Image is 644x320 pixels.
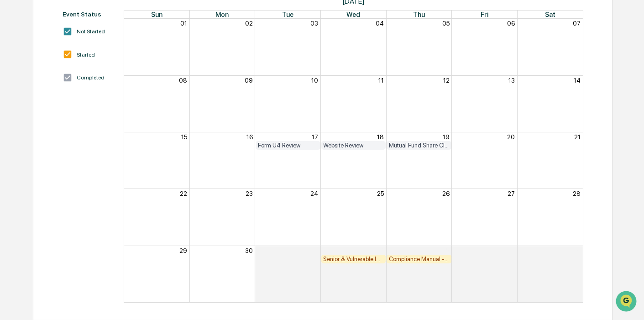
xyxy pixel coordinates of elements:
img: 8933085812038_c878075ebb4cc5468115_72.jpg [19,69,36,86]
p: How can we help? [9,19,166,33]
button: 16 [246,133,253,141]
button: 05 [442,20,450,27]
iframe: Open customer support [615,290,639,315]
button: 17 [312,133,319,141]
button: 28 [573,190,581,197]
span: Mon [215,10,229,18]
button: 12 [443,77,450,84]
button: 01 [180,20,187,27]
div: We're available if you need us! [41,79,126,86]
button: 03 [442,247,450,254]
span: Wed [346,10,360,18]
button: 14 [574,77,581,84]
div: Not Started [77,28,105,35]
div: Form U4 Review [258,142,318,149]
div: Started [77,52,95,58]
button: 03 [311,20,319,27]
span: Data Lookup [18,204,58,213]
button: 15 [181,133,187,141]
span: [DATE] [81,148,99,156]
span: Sun [151,10,162,18]
button: 07 [573,20,581,27]
span: [PERSON_NAME] [28,148,74,156]
button: 02 [245,20,253,27]
button: 01 [312,247,319,254]
button: 24 [311,190,319,197]
a: 🖐️Preclearance [5,183,63,199]
button: 05 [573,247,581,254]
button: 23 [246,190,253,197]
div: Mutual Fund Share Class & Fee Review [389,142,449,149]
button: 30 [245,247,253,254]
button: 27 [508,190,515,197]
button: 18 [377,133,384,141]
div: Event Status [63,10,115,18]
div: 🔎 [9,205,16,212]
a: Powered byPylon [64,226,110,233]
div: Past conversations [9,101,61,108]
div: Start new chat [41,69,150,79]
div: 🖐️ [9,187,16,194]
button: 08 [179,77,187,84]
div: 🗄️ [66,187,73,194]
div: Month View [124,10,583,303]
a: 🗄️Attestations [63,183,117,199]
button: Start new chat [155,72,166,83]
span: Preclearance [18,186,59,195]
button: 29 [179,247,187,254]
button: 21 [574,133,581,141]
button: 10 [312,77,319,84]
button: 20 [507,133,515,141]
button: 04 [507,247,515,254]
button: 09 [245,77,253,84]
div: Website Review [324,142,384,149]
button: See all [141,99,166,110]
span: Pylon [91,226,110,233]
div: Completed [77,74,105,81]
img: Rachel Stanley [9,115,24,130]
button: 19 [443,133,450,141]
button: 04 [376,20,384,27]
a: 🔎Data Lookup [5,200,61,216]
span: • [76,148,79,156]
button: 13 [508,77,515,84]
div: Compliance Manual - Code of Ethics - Policies & Procedures - Employee Compliance Questionnaire: A... [389,256,449,262]
button: 06 [507,20,515,27]
img: Rachel Stanley [9,140,24,154]
button: 22 [180,190,187,197]
img: 1746055101610-c473b297-6a78-478c-a979-82029cc54cd1 [9,69,26,86]
span: Sat [545,10,555,18]
span: Thu [413,10,425,18]
span: Tue [282,10,293,18]
button: 26 [442,190,450,197]
button: 11 [378,77,384,84]
span: Fri [481,10,488,18]
span: [DATE] [81,124,99,131]
button: 25 [377,190,384,197]
button: 02 [376,247,384,254]
span: • [76,124,79,131]
div: Senior & Vulnerable Investors [324,256,384,262]
span: Attestations [75,186,113,195]
span: [PERSON_NAME] [28,124,74,131]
